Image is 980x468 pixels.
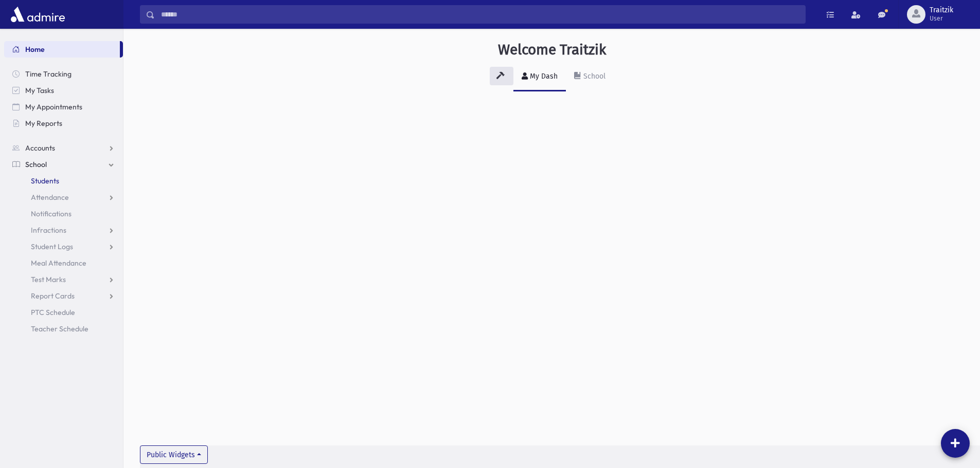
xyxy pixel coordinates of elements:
[930,6,953,14] span: Traitzik
[566,63,614,91] a: School
[25,119,62,128] span: My Reports
[528,72,558,81] div: My Dash
[513,63,566,91] a: My Dash
[4,140,123,156] a: Accounts
[25,102,82,111] span: My Appointments
[8,4,67,25] img: AdmirePro
[4,99,123,115] a: My Appointments
[4,156,123,173] a: School
[581,72,605,81] div: School
[930,14,953,23] span: User
[4,189,123,205] a: Attendance
[140,445,208,464] button: Public Widgets
[4,82,123,99] a: My Tasks
[25,45,45,54] span: Home
[31,226,66,235] span: Infractions
[4,66,123,82] a: Time Tracking
[31,193,69,202] span: Attendance
[25,143,55,153] span: Accounts
[31,209,72,218] span: Notifications
[4,173,123,189] a: Students
[25,86,54,95] span: My Tasks
[4,115,123,132] a: My Reports
[4,205,123,222] a: Notifications
[31,291,75,301] span: Report Cards
[31,176,59,185] span: Students
[4,255,123,271] a: Meal Attendance
[4,304,123,321] a: PTC Schedule
[25,69,72,79] span: Time Tracking
[4,41,120,58] a: Home
[4,288,123,304] a: Report Cards
[4,321,123,337] a: Teacher Schedule
[31,258,86,268] span: Meal Attendance
[498,41,606,59] h3: Welcome Traitzik
[4,238,123,255] a: Student Logs
[31,308,75,317] span: PTC Schedule
[25,160,47,169] span: School
[31,242,73,251] span: Student Logs
[31,324,88,333] span: Teacher Schedule
[4,222,123,238] a: Infractions
[31,275,66,284] span: Test Marks
[155,5,805,24] input: Search
[4,271,123,288] a: Test Marks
